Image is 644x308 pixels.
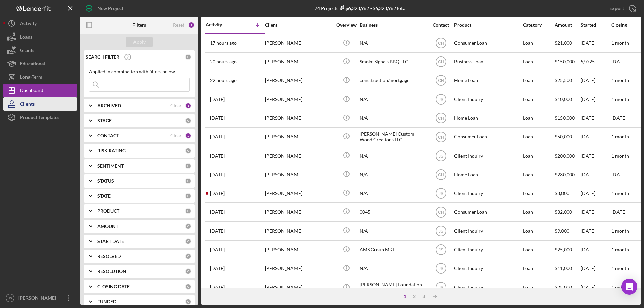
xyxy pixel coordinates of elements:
div: Client Inquiry [454,241,521,259]
time: 2025-09-10 16:36 [210,247,225,252]
a: Activity [3,17,77,30]
button: JS[PERSON_NAME] [3,291,77,305]
div: Amount [555,22,580,28]
div: Home Loan [454,166,521,183]
div: Activity [206,22,235,27]
time: 2025-09-12 04:51 [210,172,225,177]
time: [DATE] [611,59,626,64]
div: [DATE] [581,147,611,165]
b: AMOUNT [97,224,118,229]
time: 1 month [611,265,629,271]
time: 1 month [611,247,629,252]
span: $25,500 [555,77,572,83]
span: $200,000 [555,153,575,159]
div: Clear [170,133,182,138]
time: 2025-09-15 15:15 [210,97,225,102]
div: [PERSON_NAME] Custom Wood Creations LLC [360,128,427,146]
div: Dashboard [20,84,43,99]
span: $9,000 [555,228,569,234]
div: N/A [360,109,427,127]
div: [PERSON_NAME] [265,241,332,259]
div: 0 [185,284,191,290]
div: Loan [523,184,554,202]
div: Consumer Loan [454,128,521,146]
div: N/A [360,147,427,165]
div: [PERSON_NAME] [265,184,332,202]
time: 1 month [611,134,629,139]
time: 2025-09-10 17:18 [210,228,225,234]
div: Home Loan [454,109,521,127]
div: Loan [523,90,554,108]
div: 5/7/25 [581,53,611,71]
div: Client Inquiry [454,184,521,202]
div: [PERSON_NAME] [265,222,332,240]
text: JS [438,229,443,234]
div: [PERSON_NAME] [265,260,332,278]
div: [DATE] [581,203,611,221]
button: Educational [3,57,77,70]
div: [PERSON_NAME] [265,53,332,71]
button: New Project [80,2,130,15]
div: AMS Group MKE [360,241,427,259]
div: [DATE] [581,260,611,278]
div: $230,000 [555,166,580,183]
div: [DATE] [581,128,611,146]
div: 0 [185,299,191,305]
div: Clear [170,103,182,108]
button: Export [603,2,641,15]
button: Clients [3,97,77,111]
text: CH [438,60,444,64]
b: CLOSING DATE [97,284,130,289]
div: [DATE] [581,184,611,202]
div: Client Inquiry [454,147,521,165]
span: $21,000 [555,40,572,46]
div: Product Templates [20,111,59,126]
div: Product [454,22,521,28]
div: Grants [20,44,34,59]
b: SEARCH FILTER [86,54,119,60]
div: [PERSON_NAME] [265,147,332,165]
div: Overview [334,22,359,28]
b: RESOLUTION [97,269,126,274]
div: Activity [20,17,37,32]
div: [PERSON_NAME] Foundation Cleaning Services [360,279,427,296]
b: RISK RATING [97,148,126,153]
div: Client Inquiry [454,260,521,278]
time: 2025-09-12 14:33 [210,153,225,159]
div: Loan [523,72,554,89]
a: Loans [3,30,77,44]
div: [DATE] [581,222,611,240]
time: 2025-09-15 12:05 [210,115,225,121]
time: 2025-09-15 21:52 [210,59,237,64]
div: 0 [185,238,191,244]
span: $25,000 [555,247,572,252]
div: Consumer Loan [454,34,521,52]
div: New Project [97,2,123,15]
time: 2025-09-11 19:46 [210,191,225,196]
time: 2025-09-15 20:36 [210,78,237,83]
div: Apply [133,37,146,47]
div: Loan [523,34,554,52]
text: JS [438,248,443,252]
div: [PERSON_NAME] [265,34,332,52]
b: Filters [132,22,146,28]
span: $25,000 [555,284,572,290]
div: Reset [173,22,184,28]
text: JS [438,97,443,102]
div: 0 [185,178,191,184]
div: [PERSON_NAME] [265,72,332,89]
time: [DATE] [611,209,626,215]
div: [PERSON_NAME] [265,128,332,146]
div: N/A [360,34,427,52]
b: RESOLVED [97,254,121,259]
time: 2025-09-16 01:33 [210,40,237,46]
div: Loan [523,109,554,127]
div: [DATE] [581,90,611,108]
div: N/A [360,166,427,183]
div: Client Inquiry [454,222,521,240]
div: $6,328,962 [338,5,369,11]
div: Open Intercom Messenger [621,279,637,295]
div: Category [523,22,554,28]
